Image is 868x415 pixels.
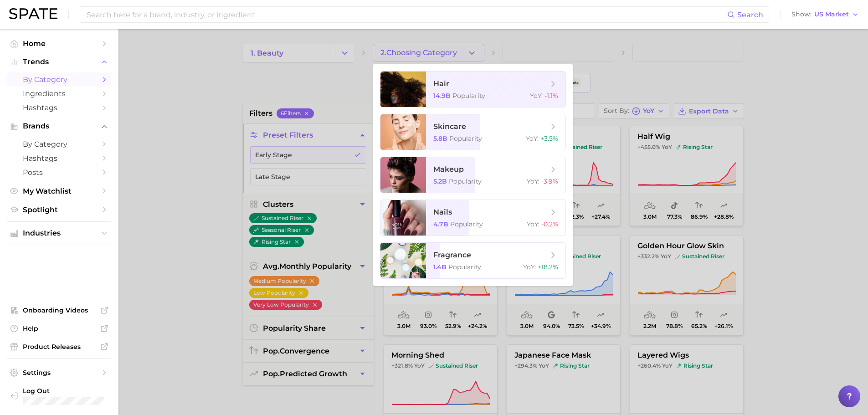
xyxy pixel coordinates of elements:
span: 5.2b [433,177,447,185]
span: Spotlight [23,205,96,214]
button: Brands [7,119,111,133]
a: My Watchlist [7,184,111,198]
a: Help [7,322,111,335]
a: Settings [7,366,111,379]
a: Log out. Currently logged in with e-mail yemin@goodai-global.com. [7,384,111,408]
span: Onboarding Videos [23,306,96,314]
a: Home [7,36,111,51]
span: YoY : [527,220,539,228]
a: Ingredients [7,87,111,101]
span: 4.7b [433,220,448,228]
span: makeup [433,165,464,174]
span: Ingredients [23,89,96,98]
span: My Watchlist [23,187,96,195]
span: by Category [23,75,96,84]
span: Help [23,324,96,333]
a: by Category [7,137,111,151]
a: Posts [7,165,111,179]
span: hair [433,79,449,88]
a: Product Releases [7,340,111,354]
span: 5.8b [433,134,447,143]
span: YoY : [526,134,539,143]
button: Industries [7,226,111,240]
span: by Category [23,140,96,149]
span: +3.5% [540,134,558,143]
span: Posts [23,168,96,177]
span: Log Out [23,387,109,395]
span: Show [791,12,812,17]
span: +18.2% [538,263,558,271]
span: Popularity [452,92,485,100]
span: Trends [23,58,96,66]
a: Onboarding Videos [7,303,111,317]
input: Search here for a brand, industry, or ingredient [86,7,727,22]
span: YoY : [527,177,539,185]
span: YoY : [523,263,536,271]
span: skincare [433,122,466,131]
span: Popularity [450,220,483,228]
span: nails [433,208,452,216]
span: YoY : [530,92,543,100]
span: Popularity [448,263,481,271]
button: Trends [7,55,111,69]
span: Product Releases [23,343,96,351]
button: ShowUS Market [789,9,861,20]
span: US Market [814,12,849,17]
span: 1.4b [433,263,447,271]
span: -1.1% [544,92,558,100]
span: -3.9% [541,177,558,185]
span: Popularity [449,177,482,185]
span: Hashtags [23,154,96,163]
span: Brands [23,122,96,130]
a: by Category [7,72,111,87]
img: SPATE [9,8,57,19]
a: Spotlight [7,203,111,217]
a: Hashtags [7,151,111,165]
span: Settings [23,369,96,377]
span: 14.9b [433,92,451,100]
a: Hashtags [7,101,111,115]
span: fragrance [433,251,471,259]
span: Home [23,39,96,48]
span: Industries [23,229,96,237]
span: Hashtags [23,103,96,112]
span: -0.2% [541,220,558,228]
span: Search [737,10,763,19]
ul: 2.Choosing Category [373,64,573,286]
span: Popularity [449,134,482,143]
